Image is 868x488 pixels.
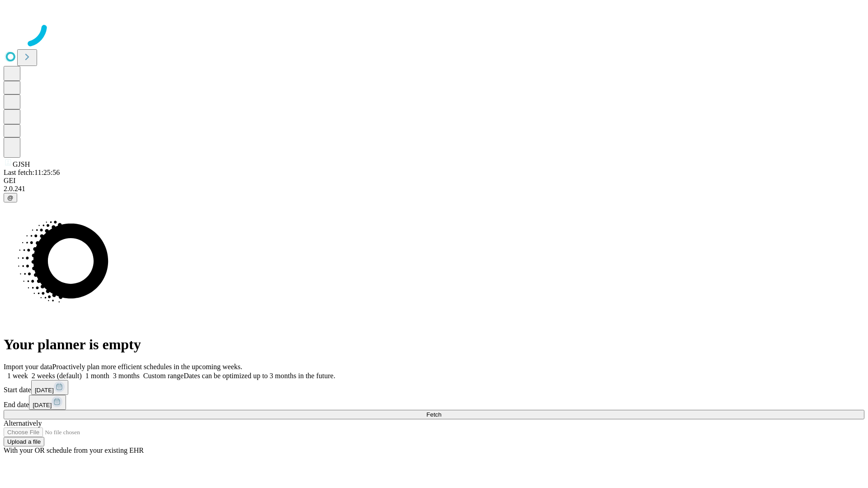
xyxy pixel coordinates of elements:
[113,372,140,380] span: 3 months
[7,372,28,380] span: 1 week
[4,380,864,395] div: Start date
[29,395,66,410] button: [DATE]
[13,160,30,168] span: GJSH
[4,419,42,427] span: Alternatively
[52,363,242,371] span: Proactively plan more efficient schedules in the upcoming weeks.
[4,193,17,202] button: @
[4,437,44,446] button: Upload a file
[143,372,184,380] span: Custom range
[184,372,335,380] span: Dates can be optimized up to 3 months in the future.
[7,194,14,201] span: @
[4,185,864,193] div: 2.0.241
[4,363,52,371] span: Import your data
[4,446,144,454] span: With your OR schedule from your existing EHR
[32,372,82,380] span: 2 weeks (default)
[4,410,864,419] button: Fetch
[35,387,54,394] span: [DATE]
[4,177,864,185] div: GEI
[4,336,864,353] h1: Your planner is empty
[33,402,52,408] span: [DATE]
[85,372,109,380] span: 1 month
[31,380,68,395] button: [DATE]
[426,411,441,418] span: Fetch
[4,395,864,410] div: End date
[4,169,60,176] span: Last fetch: 11:25:56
